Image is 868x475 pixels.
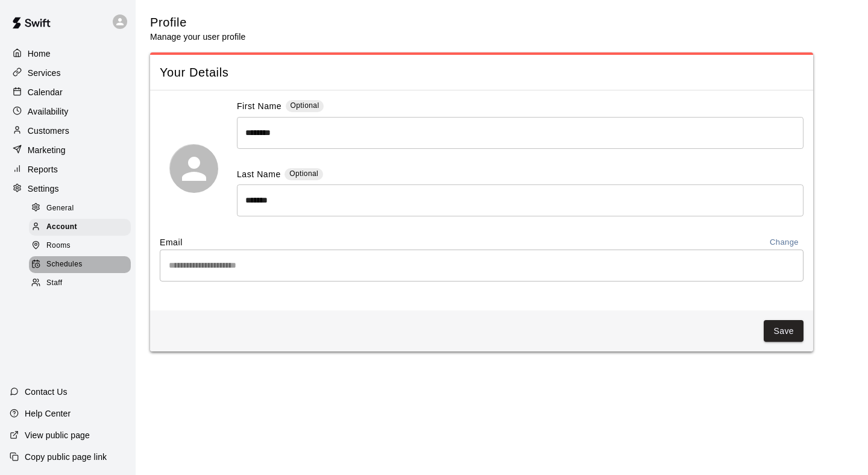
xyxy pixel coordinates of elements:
[46,277,62,289] span: Staff
[46,259,83,271] span: Schedules
[29,275,131,292] div: Staff
[237,168,281,182] label: Last Name
[46,240,71,252] span: Rooms
[10,160,126,178] a: Reports
[10,102,126,121] a: Availability
[160,64,804,81] span: Your Details
[160,236,183,248] label: Email
[28,67,61,79] p: Services
[29,200,131,217] div: General
[28,105,69,118] p: Availability
[10,122,126,140] a: Customers
[764,320,804,342] button: Save
[29,237,136,256] a: Rooms
[29,219,131,236] div: Account
[25,407,71,420] p: Help Center
[10,180,126,198] a: Settings
[29,256,131,273] div: Schedules
[29,256,136,274] a: Schedules
[29,218,136,236] a: Account
[10,83,126,101] a: Calendar
[10,45,126,63] a: Home
[28,86,63,98] p: Calendar
[29,237,131,254] div: Rooms
[25,429,90,441] p: View public page
[289,169,318,178] span: Optional
[46,203,74,215] span: General
[25,451,107,463] p: Copy public page link
[28,144,66,156] p: Marketing
[10,64,126,82] a: Services
[10,141,126,159] a: Marketing
[150,31,245,43] p: Manage your user profile
[28,163,58,175] p: Reports
[46,221,77,233] span: Account
[29,274,136,293] a: Staff
[237,100,281,114] label: First Name
[28,183,59,195] p: Settings
[28,48,51,60] p: Home
[150,14,245,31] h5: Profile
[291,101,319,110] span: Optional
[28,125,69,137] p: Customers
[765,236,804,250] button: Change
[25,386,68,398] p: Contact Us
[29,199,136,218] a: General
